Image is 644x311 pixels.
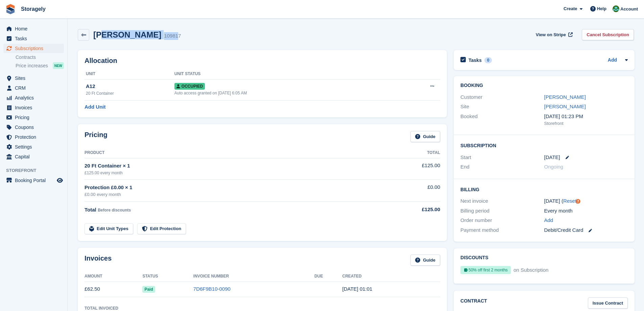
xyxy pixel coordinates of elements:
[544,164,564,170] span: Ongoing
[460,217,544,224] div: Order number
[85,57,440,65] h2: Allocation
[98,208,131,213] span: Before discounts
[15,132,55,142] span: Protection
[93,30,161,39] h2: [PERSON_NAME]
[85,191,386,198] div: £0.00 every month
[164,32,181,40] div: 109817
[342,286,373,292] time: 2025-10-01 00:01:04 UTC
[85,69,174,80] th: Unit
[3,152,64,161] a: menu
[15,34,55,43] span: Tasks
[410,254,440,266] a: Guide
[533,29,574,40] a: View on Stripe
[3,83,64,93] a: menu
[3,142,64,152] a: menu
[3,93,64,103] a: menu
[15,142,55,152] span: Settings
[544,113,628,120] div: [DATE] 01:23 PM
[15,152,55,161] span: Capital
[16,63,48,69] span: Price increases
[15,44,55,53] span: Subscriptions
[469,57,482,63] h2: Tasks
[460,297,487,309] h2: Contract
[15,103,55,112] span: Invoices
[386,158,440,179] td: £125.00
[314,271,342,282] th: Due
[460,113,544,127] div: Booked
[15,176,55,185] span: Booking Portal
[460,186,628,193] h2: Billing
[597,5,606,12] span: Help
[460,197,544,205] div: Next invoice
[85,184,386,192] div: Protection £0.00 × 1
[3,44,64,53] a: menu
[544,197,628,205] div: [DATE] ( )
[460,266,511,274] div: 50% off first 2 months
[85,271,142,282] th: Amount
[460,142,628,149] h2: Subscription
[85,282,142,297] td: £62.50
[608,57,617,64] a: Add
[386,206,440,214] div: £125.00
[6,167,67,174] span: Storefront
[15,24,55,34] span: Home
[85,170,386,176] div: £125.00 every month
[142,286,155,293] span: Paid
[15,73,55,83] span: Sites
[15,113,55,122] span: Pricing
[85,148,386,158] th: Product
[86,83,174,90] div: A12
[174,83,205,90] span: Occupied
[544,207,628,215] div: Every month
[85,207,96,213] span: Total
[460,154,544,161] div: Start
[460,226,544,234] div: Payment method
[15,83,55,93] span: CRM
[564,5,577,12] span: Create
[484,57,492,63] div: 0
[575,198,581,204] div: Tooltip anchor
[536,31,566,38] span: View on Stripe
[544,104,586,109] a: [PERSON_NAME]
[174,90,397,96] div: Auto access granted on [DATE] 6:05 AM
[563,198,576,204] a: Reset
[53,62,64,69] div: NEW
[142,271,193,282] th: Status
[544,226,628,234] div: Debit/Credit Card
[582,29,634,40] a: Cancel Subscription
[16,54,64,61] a: Contracts
[544,120,628,127] div: Storefront
[460,207,544,215] div: Billing period
[85,103,105,111] a: Add Unit
[85,254,112,266] h2: Invoices
[460,93,544,101] div: Customer
[3,132,64,142] a: menu
[3,123,64,132] a: menu
[410,131,440,142] a: Guide
[85,162,386,170] div: 20 Ft Container × 1
[137,223,186,235] a: Edit Protection
[386,148,440,158] th: Total
[85,131,108,142] h2: Pricing
[3,24,64,34] a: menu
[460,163,544,171] div: End
[5,4,16,14] img: stora-icon-8386f47178a22dfd0bd8f6a31ec36ba5ce8667c1dd55bd0f319d3a0aa187defe.svg
[620,6,638,13] span: Account
[3,34,64,43] a: menu
[386,180,440,202] td: £0.00
[460,83,628,88] h2: Booking
[15,93,55,103] span: Analytics
[613,5,619,12] img: Notifications
[56,176,64,184] a: Preview store
[342,271,440,282] th: Created
[588,297,628,309] a: Issue Contract
[16,62,64,69] a: Price increases NEW
[3,176,64,185] a: menu
[85,223,133,235] a: Edit Unit Types
[544,154,560,161] time: 2025-10-01 00:00:00 UTC
[193,286,231,292] a: 7D6F9B10-0090
[544,217,553,224] a: Add
[174,69,397,80] th: Unit Status
[18,3,48,15] a: Storagely
[460,103,544,111] div: Site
